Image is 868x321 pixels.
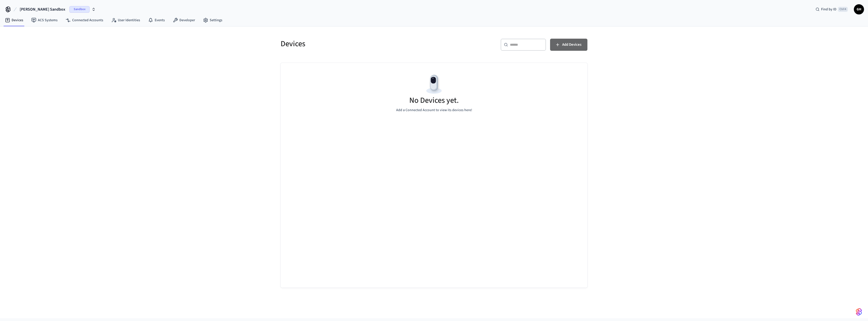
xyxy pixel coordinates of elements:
span: Ctrl K [838,7,848,12]
a: User Identities [107,16,144,25]
span: GH [854,5,863,14]
img: Devices Empty State [423,73,445,96]
a: Connected Accounts [62,16,107,25]
a: Developer [169,16,199,25]
span: [PERSON_NAME] Sandbox [20,6,65,12]
a: Devices [1,16,27,25]
a: Settings [199,16,226,25]
a: Events [144,16,169,25]
p: Add a Connected Account to view its devices here! [396,108,472,113]
button: GH [854,4,864,14]
span: Find by ID [821,7,836,12]
div: Find by IDCtrl K [811,5,852,14]
a: ACS Systems [27,16,62,25]
img: SeamLogoGradient.69752ec5.svg [856,308,862,316]
h5: Devices [281,39,431,49]
button: Add Devices [550,39,587,51]
h5: No Devices yet. [409,95,459,106]
span: Sandbox [69,6,90,13]
span: Add Devices [562,41,581,48]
